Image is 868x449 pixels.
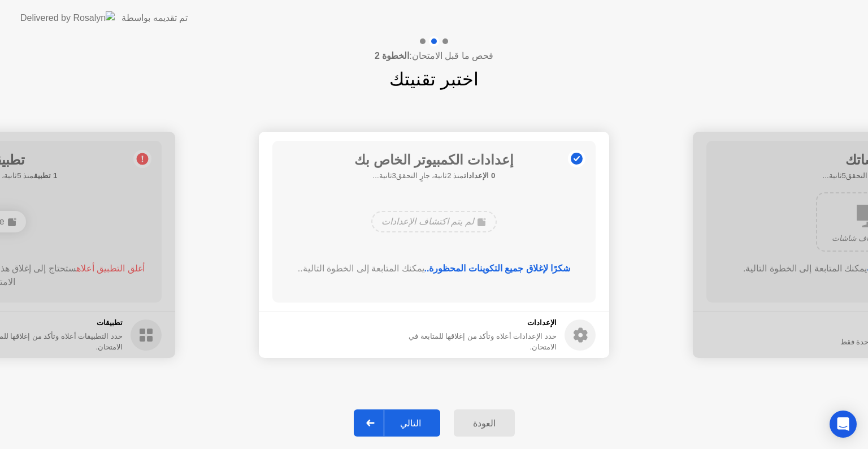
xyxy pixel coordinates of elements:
[121,11,188,25] div: تم تقديمه بواسطة
[385,331,557,352] div: حدد الإعدادات أعلاه وتأكد من إغلاقها للمتابعة في الامتحان.
[454,409,515,437] button: العودة
[424,264,571,273] b: شكرًا لإغلاق جميع التكوينات المحظورة..
[457,418,511,429] div: العودة
[354,409,440,437] button: التالي
[389,66,479,93] h1: اختبر تقنيتك
[375,49,493,63] h4: فحص ما قبل الامتحان:
[384,418,437,429] div: التالي
[464,171,495,180] b: 0 الإعدادات
[354,150,514,170] h1: إعدادات الكمبيوتر الخاص بك
[354,170,514,182] h5: منذ 2ثانية، جارٍ التحقق3ثانية...
[830,411,857,438] div: Open Intercom Messenger
[20,11,115,24] img: Delivered by Rosalyn
[289,262,580,275] div: يمكنك المتابعة إلى الخطوة التالية..
[375,51,409,61] b: الخطوة 2
[385,317,557,329] h5: الإعدادات
[371,211,496,232] div: لم يتم اكتشاف الإعدادات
